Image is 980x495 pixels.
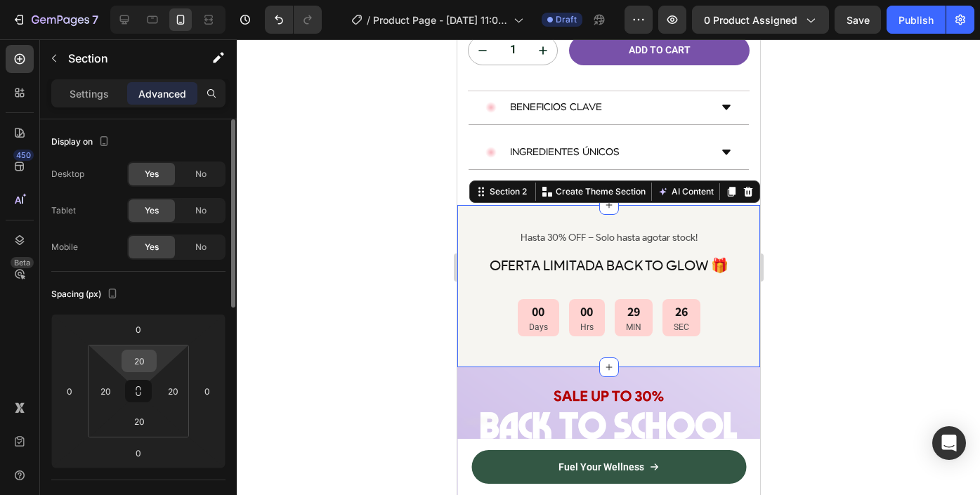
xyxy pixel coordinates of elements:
[11,257,34,268] div: Beta
[899,13,934,27] div: Publish
[197,144,259,161] button: AI Content
[216,282,232,294] p: SEC
[169,282,184,294] p: MIN
[6,6,105,34] button: 7
[92,11,98,28] p: 7
[373,13,508,27] span: Product Page - [DATE] 11:02:59
[162,381,183,402] input: 20px
[30,146,72,159] div: Section 2
[195,241,207,253] span: No
[51,133,112,152] div: Display on
[68,50,183,67] p: Section
[138,86,186,101] p: Advanced
[51,285,121,304] div: Spacing (px)
[51,204,76,217] div: Tablet
[51,168,84,180] div: Desktop
[556,13,577,26] span: Draft
[932,426,966,460] div: Open Intercom Messenger
[887,6,946,34] button: Publish
[124,442,152,463] input: 0
[53,60,145,77] p: BENEFICIOS CLAVE
[265,6,322,34] div: Undo/Redo
[704,13,797,27] span: 0 product assigned
[692,6,829,34] button: 0 product assigned
[197,381,218,402] input: 0
[367,13,370,27] span: /
[14,411,289,444] a: Fuel Your Wellness
[124,319,152,340] input: 0
[216,263,232,282] div: 26
[145,168,159,180] span: Yes
[145,241,159,253] span: Yes
[195,168,207,180] span: No
[171,4,233,17] div: Add to cart
[169,263,184,282] div: 29
[72,263,91,282] div: 00
[27,192,276,205] p: Hasta 30% OFF – Solo hasta agotar stock!
[457,39,760,495] iframe: Design area
[125,350,153,371] input: 20px
[145,204,159,217] span: Yes
[72,282,91,294] p: Days
[98,146,188,159] p: Create Theme Section
[13,150,34,161] div: 450
[51,241,78,253] div: Mobile
[123,282,136,294] p: Hrs
[101,421,187,435] p: Fuel Your Wellness
[835,6,881,34] button: Save
[70,86,109,101] p: Settings
[59,381,80,402] input: 0
[125,411,153,432] input: 20px
[123,263,136,282] div: 00
[53,105,162,122] p: Ingredientes únicos
[32,218,271,235] span: OFERTA LIMITADA BACK TO GLOW 🎁
[847,14,870,26] span: Save
[95,381,116,402] input: 20px
[195,204,207,217] span: No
